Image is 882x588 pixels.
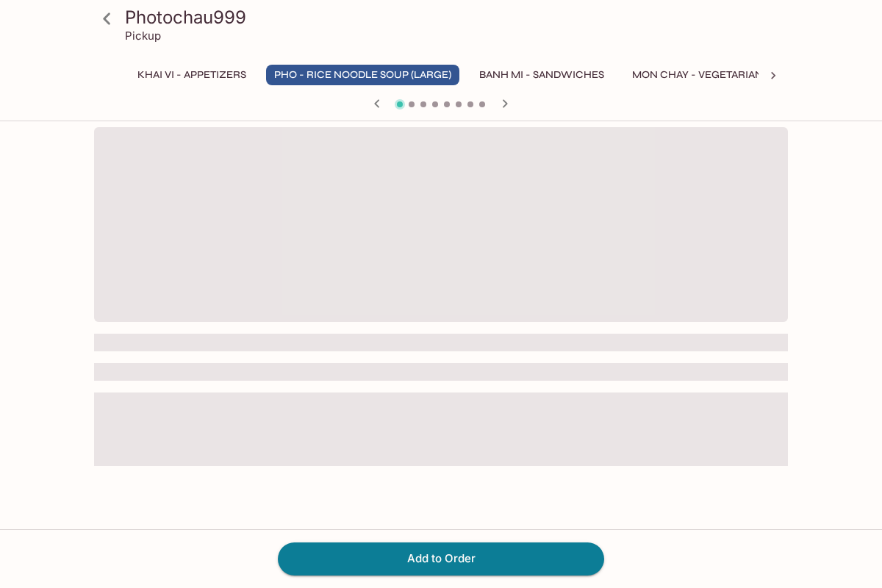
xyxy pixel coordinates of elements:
button: Add to Order [278,542,604,575]
button: Mon Chay - Vegetarian Entrees [624,65,820,85]
button: Pho - Rice Noodle Soup (Large) [266,65,459,85]
button: Khai Vi - Appetizers [129,65,254,85]
p: Pickup [125,29,161,43]
h3: Photochau999 [125,6,782,29]
button: Banh Mi - Sandwiches [471,65,612,85]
